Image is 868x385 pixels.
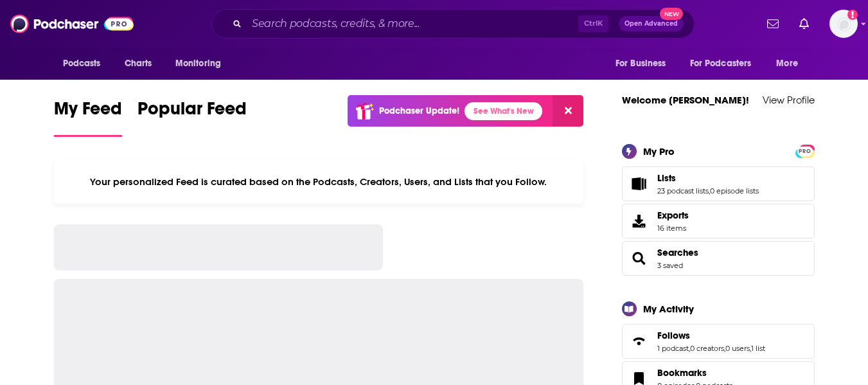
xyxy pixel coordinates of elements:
span: Follows [622,324,815,359]
a: See What's New [465,102,542,120]
div: Search podcasts, credits, & more... [211,9,695,39]
div: My Activity [643,303,694,315]
button: open menu [682,51,770,76]
span: Lists [657,172,676,184]
a: Lists [657,172,759,184]
span: Open Advanced [624,21,678,27]
div: My Pro [643,145,675,157]
a: PRO [797,145,813,155]
span: Lists [622,166,815,201]
span: Exports [657,210,689,221]
span: Exports [626,212,652,230]
div: Your personalized Feed is curated based on the Podcasts, Creators, Users, and Lists that you Follow. [54,160,584,204]
span: Charts [125,55,152,73]
button: open menu [54,51,118,76]
button: open menu [767,51,814,76]
span: My Feed [54,98,122,127]
span: 16 items [657,224,689,233]
span: For Podcasters [690,55,752,73]
a: 1 list [751,344,765,353]
a: 3 saved [657,261,683,270]
span: , [709,186,710,195]
a: Searches [626,249,652,267]
a: 0 creators [690,344,724,353]
span: More [776,55,798,73]
a: Lists [626,175,652,193]
span: Ctrl K [578,15,608,32]
svg: Add a profile image [847,10,858,20]
button: Show profile menu [829,10,858,38]
button: open menu [166,51,238,76]
a: Show notifications dropdown [762,13,784,35]
span: , [689,344,690,353]
a: Follows [626,332,652,350]
span: Bookmarks [657,367,707,379]
a: 1 podcast [657,344,689,353]
a: 0 users [725,344,750,353]
a: Show notifications dropdown [794,13,814,35]
a: Popular Feed [137,98,247,137]
span: Podcasts [63,55,101,73]
a: Follows [657,330,765,341]
span: Searches [622,241,815,276]
a: View Profile [763,94,815,106]
button: Open AdvancedNew [619,16,684,31]
img: Podchaser - Follow, Share and Rate Podcasts [10,12,134,36]
span: PRO [797,147,813,156]
a: 0 episode lists [710,186,759,195]
a: Exports [622,204,815,238]
span: Logged in as hconnor [829,10,858,38]
span: , [724,344,725,353]
span: Follows [657,330,690,341]
span: Popular Feed [137,98,247,127]
p: Podchaser Update! [379,105,459,116]
a: 23 podcast lists [657,186,709,195]
a: My Feed [54,98,122,137]
span: For Business [616,55,666,73]
span: Monitoring [175,55,221,73]
span: , [750,344,751,353]
a: Charts [116,51,160,76]
a: Welcome [PERSON_NAME]! [622,94,749,106]
a: Bookmarks [657,367,732,379]
input: Search podcasts, credits, & more... [247,13,578,34]
img: User Profile [829,10,858,38]
a: Searches [657,247,698,258]
button: open menu [607,51,682,76]
span: New [660,8,683,20]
